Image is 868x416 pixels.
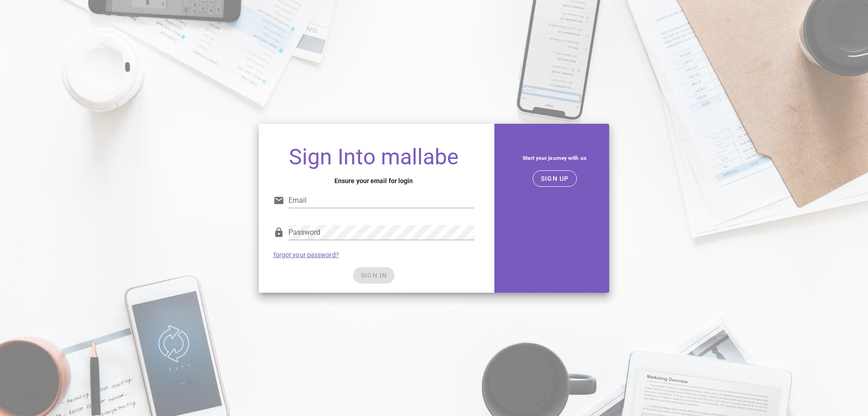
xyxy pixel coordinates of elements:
a: forgot your password? [273,251,339,258]
h5: Start your journey with us [507,153,602,163]
button: SIGN UP [533,170,577,187]
span: SIGN UP [540,175,569,182]
h1: Sign Into mallabe [273,146,474,169]
h4: Ensure your email for login [273,176,474,186]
